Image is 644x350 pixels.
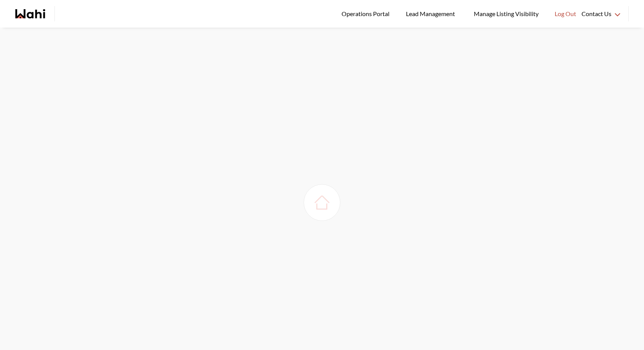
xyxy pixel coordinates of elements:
[555,9,576,19] span: Log Out
[15,9,45,18] a: Wahi homepage
[472,9,541,19] span: Manage Listing Visibility
[406,9,458,19] span: Lead Management
[311,192,333,213] img: loading house image
[342,9,392,19] span: Operations Portal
